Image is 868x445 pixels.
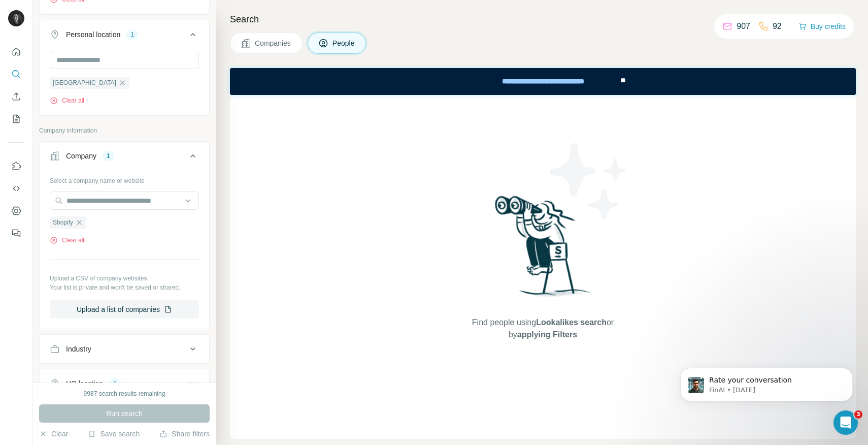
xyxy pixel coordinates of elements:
[490,193,596,306] img: Surfe Illustration - Woman searching with binoculars
[8,110,24,128] button: My lists
[8,87,24,106] button: Enrich CSV
[230,12,856,26] h4: Search
[798,19,846,34] button: Buy credits
[109,379,121,388] div: 1
[50,283,199,292] p: Your list is private and won't be saved or shared.
[88,429,140,439] button: Save search
[40,144,209,172] button: Company1
[8,65,24,83] button: Search
[159,429,210,439] button: Share filters
[8,179,24,198] button: Use Surfe API
[8,10,24,26] img: Avatar
[50,96,84,105] button: Clear all
[517,330,577,339] span: applying Filters
[50,172,199,185] div: Select a company name or website
[8,224,24,242] button: Feedback
[8,43,24,61] button: Quick start
[53,78,116,87] span: [GEOGRAPHIC_DATA]
[40,371,209,396] button: HQ location1
[126,30,138,39] div: 1
[50,236,84,245] button: Clear all
[255,38,292,48] span: Companies
[536,318,607,327] span: Lookalikes search
[66,344,91,354] div: Industry
[50,274,199,283] p: Upload a CSV of company websites.
[39,126,210,135] p: Company information
[66,29,120,40] div: Personal location
[332,38,356,48] span: People
[53,218,73,227] span: Shopify
[665,346,868,418] iframe: Intercom notifications message
[103,151,114,161] div: 1
[773,20,782,33] p: 92
[66,378,103,389] div: HQ location
[543,136,635,227] img: Surfe Illustration - Stars
[40,337,209,361] button: Industry
[66,151,96,161] div: Company
[39,429,68,439] button: Clear
[50,300,199,319] button: Upload a list of companies
[40,22,209,51] button: Personal location1
[8,202,24,220] button: Dashboard
[8,157,24,175] button: Use Surfe on LinkedIn
[230,68,856,95] iframe: Banner
[833,410,858,435] iframe: Intercom live chat
[737,20,750,33] p: 907
[461,316,624,341] span: Find people using or by
[854,410,862,419] span: 3
[84,389,165,398] div: 9987 search results remaining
